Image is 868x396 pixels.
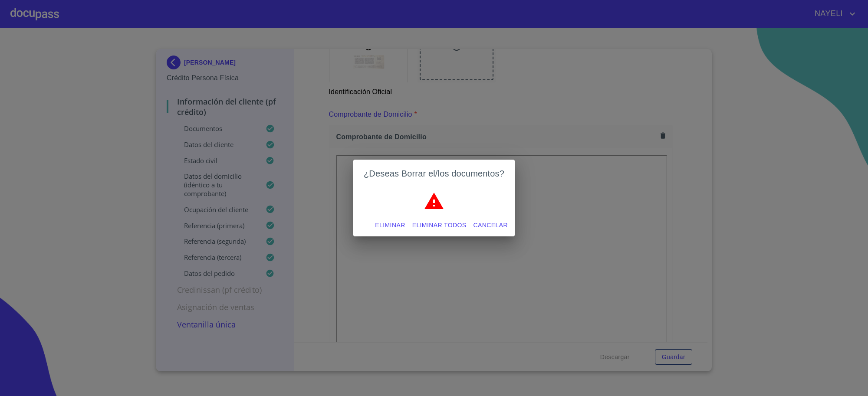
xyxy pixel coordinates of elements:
button: Eliminar [372,217,408,233]
span: Cancelar [473,220,508,231]
span: Eliminar todos [412,220,467,231]
span: Eliminar [375,220,405,231]
button: Cancelar [470,217,511,233]
button: Eliminar todos [409,217,470,233]
h2: ¿Deseas Borrar el/los documentos? [364,167,504,180]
